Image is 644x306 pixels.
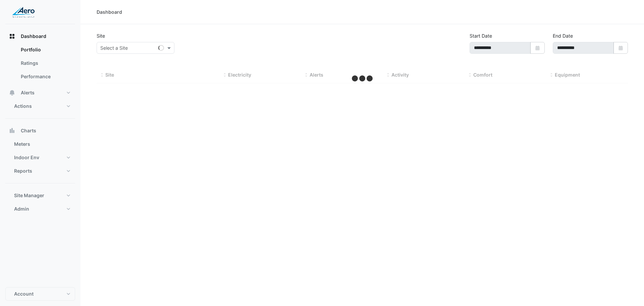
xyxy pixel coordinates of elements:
a: Performance [15,70,75,83]
span: Electricity [228,72,251,78]
span: Account [14,291,34,297]
span: Indoor Env [14,154,39,161]
button: Admin [5,202,75,216]
button: Reports [5,164,75,178]
label: Start Date [470,32,492,39]
span: Alerts [21,89,35,96]
button: Dashboard [5,30,75,43]
img: Company Logo [8,5,38,19]
span: Meters [14,141,30,147]
span: Comfort [473,72,492,78]
span: Reports [14,168,32,174]
a: Ratings [15,56,75,70]
span: Site [105,72,114,78]
button: Actions [5,99,75,113]
button: Account [5,287,75,301]
button: Site Manager [5,189,75,202]
span: Equipment [555,72,580,78]
app-icon: Dashboard [9,33,15,40]
label: End Date [553,32,573,39]
span: Activity [391,72,409,78]
button: Alerts [5,86,75,99]
button: Charts [5,124,75,137]
span: Admin [14,206,29,212]
span: Actions [14,103,32,110]
app-icon: Charts [9,127,15,134]
div: Dashboard [97,8,122,15]
span: Dashboard [21,33,46,40]
app-icon: Alerts [9,89,15,96]
span: Charts [21,127,36,134]
span: Alerts [310,72,323,78]
button: Indoor Env [5,151,75,164]
div: Dashboard [5,43,75,86]
button: Meters [5,137,75,151]
span: Site Manager [14,192,44,199]
label: Site [97,32,105,39]
a: Portfolio [15,43,75,56]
